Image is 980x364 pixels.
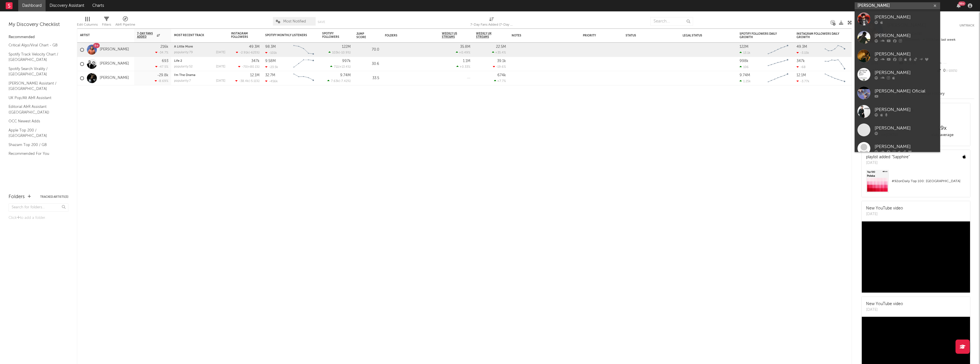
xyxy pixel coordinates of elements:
[470,21,513,28] div: 7-Day Fans Added (7-Day Fans Added)
[340,51,350,54] span: -10.9 %
[9,151,63,157] a: Recommended For You
[866,307,903,313] div: [DATE]
[102,21,111,28] div: Filters
[892,155,910,159] a: "Sapphire"
[250,80,259,83] span: -5.11 %
[740,59,748,63] div: 998k
[875,106,937,113] div: [PERSON_NAME]
[385,34,428,37] div: Folders
[494,79,506,83] div: +7.7 %
[331,80,339,83] span: 7.63k
[492,51,506,54] div: +35.4 %
[339,65,350,69] span: +13.4 %
[283,20,306,23] span: Most Notified
[866,211,903,217] div: [DATE]
[265,45,276,49] div: 98.3M
[456,65,470,69] div: +0.33 %
[497,59,506,63] div: 39.1k
[137,32,155,39] span: 7-Day Fans Added
[9,203,68,212] input: Search for folders...
[855,139,940,158] a: [PERSON_NAME]
[115,14,135,31] div: A&R Pipeline
[155,65,168,69] div: -47.5 %
[9,21,68,28] div: My Discovery Checklist
[342,59,351,63] div: 997k
[496,45,506,49] div: 22.5M
[342,45,351,49] div: 122M
[875,69,937,76] div: [PERSON_NAME]
[862,170,970,197] a: #92onDaily Top 100: [GEOGRAPHIC_DATA]
[174,74,225,77] div: I'm The Drama
[328,51,351,54] div: ( )
[512,34,569,37] div: Notes
[855,28,940,47] a: [PERSON_NAME]
[174,59,182,63] a: Life 2
[875,14,937,20] div: [PERSON_NAME]
[855,84,940,102] a: [PERSON_NAME] Oficial
[442,32,462,39] span: Weekly US Streams
[265,51,277,55] div: -101k
[340,80,350,83] span: -7.42 %
[9,51,63,63] a: Spotify Track Velocity Chart / [GEOGRAPHIC_DATA]
[9,95,63,101] a: UK Pop/Alt A&R Assistant
[497,73,506,77] div: 674k
[291,57,317,71] svg: Chart title
[102,14,111,31] div: Filters
[740,51,750,55] div: 13.1k
[265,79,278,83] div: -456k
[265,65,278,69] div: -23.5k
[797,32,839,39] div: Instagram Followers Daily Growth
[916,125,969,132] div: 19 x
[626,34,663,37] div: Status
[476,32,497,39] span: Weekly UK Streams
[765,43,791,57] svg: Chart title
[238,65,260,69] div: ( )
[797,65,806,69] div: -68
[100,47,129,52] a: [PERSON_NAME]
[463,59,470,63] div: 1.1M
[493,65,506,69] div: -19.6 %
[875,51,937,57] div: [PERSON_NAME]
[797,51,809,55] div: -3.15k
[9,104,63,115] a: Editorial A&R Assistant ([GEOGRAPHIC_DATA])
[115,21,135,28] div: A&R Pipeline
[174,45,225,48] div: A Little More
[456,51,470,54] div: +0.49 %
[174,34,217,37] div: Most Recent Track
[356,61,379,67] div: 30.6
[936,60,974,67] div: --
[231,32,251,39] div: Instagram Followers
[855,2,940,9] input: Search for artists
[765,71,791,85] svg: Chart title
[765,57,791,71] svg: Chart title
[740,79,751,83] div: 1.25k
[291,43,317,57] svg: Chart title
[356,75,379,82] div: 33.5
[174,79,191,83] div: popularity: 7
[265,59,276,63] div: 9.58M
[470,14,513,31] div: 7-Day Fans Added (7-Day Fans Added)
[9,142,63,148] a: Shazam Top 200 / GB
[250,51,259,54] span: -625 %
[866,154,910,160] div: playlist added
[460,45,470,49] div: 35.8M
[959,23,974,28] button: Untrack
[174,51,193,54] div: popularity: 79
[875,125,937,131] div: [PERSON_NAME]
[9,66,63,77] a: Spotify Search Virality / [GEOGRAPHIC_DATA]
[740,73,750,77] div: 9.74M
[356,46,379,53] div: 70.0
[155,51,168,54] div: -34.7 %
[160,45,168,49] div: 216k
[866,205,903,211] div: New YouTube video
[174,74,195,77] a: I'm The Drama
[855,47,940,65] a: [PERSON_NAME]
[958,1,965,6] div: 99 +
[250,73,260,77] div: 12.1M
[356,32,371,39] div: Jump Score
[327,79,351,83] div: ( )
[322,32,342,39] div: Spotify Followers
[583,34,606,37] div: Priority
[892,178,966,185] div: # 92 on Daily Top 100: [GEOGRAPHIC_DATA]
[855,65,940,84] a: [PERSON_NAME]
